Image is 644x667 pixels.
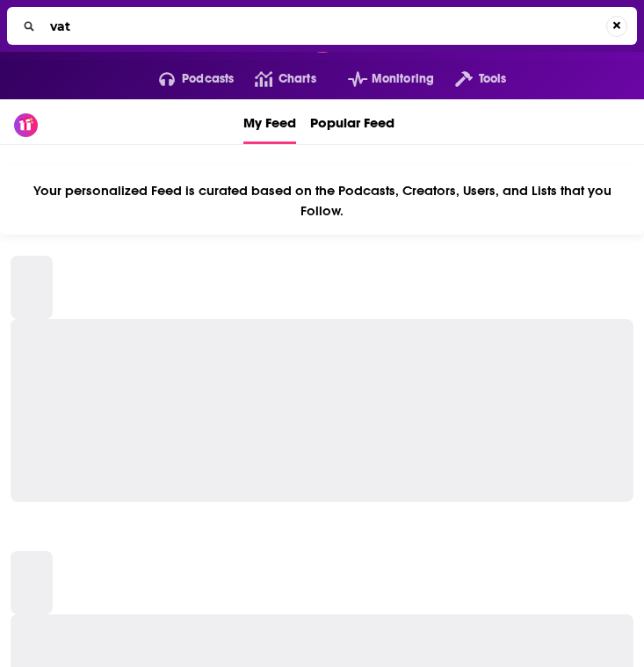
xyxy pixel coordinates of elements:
span: Monitoring [372,67,434,91]
button: open menu [434,65,506,93]
span: Tools [479,67,507,91]
span: Popular Feed [310,103,394,141]
button: open menu [327,65,434,93]
span: Podcasts [182,67,234,91]
a: Popular Feed [310,99,394,144]
a: Charts [234,65,315,93]
span: Charts [279,67,316,91]
span: My Feed [243,103,296,141]
button: open menu [138,65,235,93]
div: Search... [7,7,637,45]
a: My Feed [243,99,296,144]
input: Search... [43,12,606,40]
